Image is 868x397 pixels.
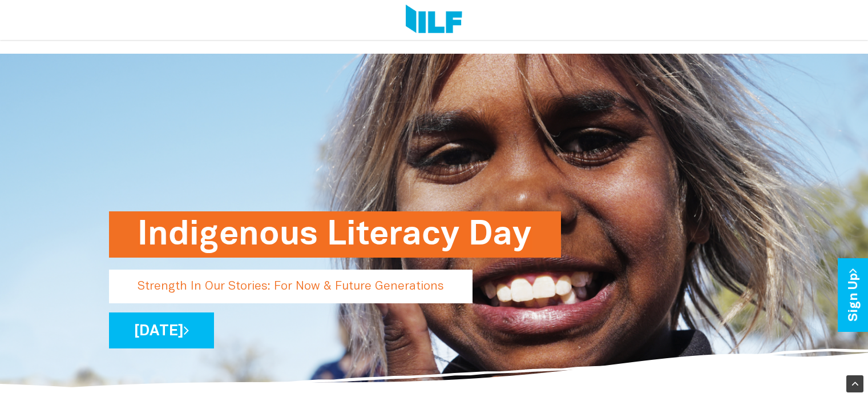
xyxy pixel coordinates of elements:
p: Strength In Our Stories: For Now & Future Generations [109,270,473,303]
h1: Indigenous Literacy Day [138,211,532,258]
a: [DATE] [109,312,214,348]
div: Scroll Back to Top [846,375,863,392]
img: Logo [406,5,462,35]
